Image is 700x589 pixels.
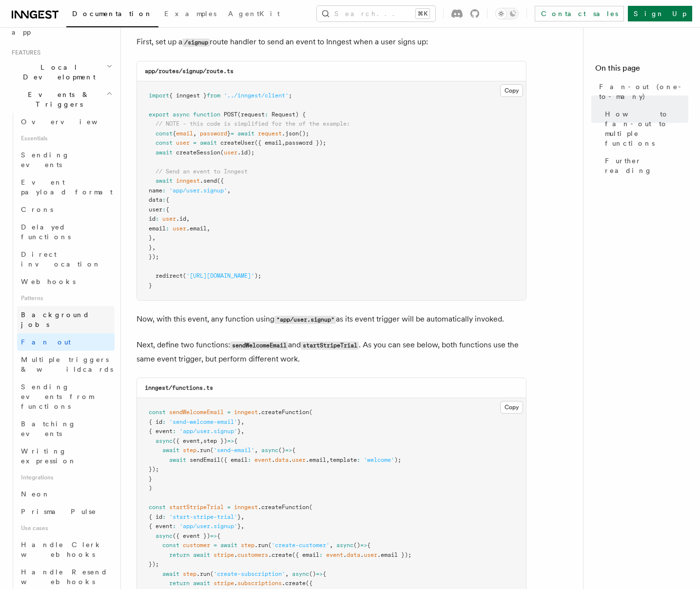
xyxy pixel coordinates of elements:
[360,551,364,558] span: .
[364,551,377,558] span: user
[285,447,292,454] span: =>
[8,90,106,109] span: Events & Triggers
[237,130,254,137] span: await
[326,551,343,558] span: event
[193,551,210,558] span: await
[241,418,244,425] span: ,
[17,520,115,536] span: Use cases
[173,523,176,530] span: :
[343,551,347,558] span: .
[495,8,519,19] button: Toggle dark mode
[156,272,183,279] span: redirect
[21,568,108,586] span: Handle Resend webhooks
[241,513,244,520] span: ,
[237,428,241,435] span: }
[149,475,152,482] span: }
[272,111,295,118] span: Request
[275,456,289,463] span: data
[17,131,115,146] span: Essentials
[17,146,115,173] a: Sending events
[224,92,289,99] span: '../inngest/client'
[162,196,166,203] span: :
[21,356,113,373] span: Multiple triggers & wildcards
[169,551,190,558] span: return
[169,456,186,463] span: await
[182,38,210,47] code: /signup
[21,250,101,268] span: Direct invocation
[309,504,312,511] span: (
[200,177,217,184] span: .send
[227,187,231,194] span: ,
[149,282,152,289] span: }
[149,466,159,473] span: });
[237,149,254,156] span: .id);
[292,456,306,463] span: user
[166,206,169,213] span: {
[367,542,370,549] span: {
[17,485,115,503] a: Neon
[176,215,186,222] span: .id
[21,278,76,285] span: Webhooks
[278,447,285,454] span: ()
[601,105,688,152] a: How to fan-out to multiple functions
[173,130,176,137] span: {
[162,513,166,520] span: :
[17,470,115,485] span: Integrations
[190,456,220,463] span: sendEmail
[136,338,526,366] p: Next, define two functions: and . As you can see below, both functions use the same event trigger...
[149,418,162,425] span: { id
[186,225,207,232] span: .email
[17,536,115,563] a: Handle Clerk webhooks
[282,139,285,146] span: ,
[156,139,173,146] span: const
[152,234,156,241] span: ,
[220,139,254,146] span: createUser
[156,215,159,222] span: :
[203,437,227,444] span: step })
[21,311,90,328] span: Background jobs
[21,383,94,410] span: Sending events from functions
[309,570,316,577] span: ()
[149,111,169,118] span: export
[21,508,97,515] span: Prisma Pulse
[317,6,435,21] button: Search...⌘K
[17,306,115,333] a: Background jobs
[166,225,169,232] span: :
[207,225,210,232] span: ,
[258,409,309,416] span: .createFunction
[8,14,115,41] a: Setting up your app
[237,513,241,520] span: }
[21,420,76,437] span: Batching events
[595,62,688,78] h4: On this page
[237,551,268,558] span: customers
[301,342,359,350] code: startStripeTrial
[156,120,350,127] span: // NOTE - this code is simplified for the of the example:
[193,139,196,146] span: =
[323,570,326,577] span: {
[258,130,282,137] span: request
[268,542,272,549] span: (
[21,338,71,346] span: Fan out
[21,118,121,126] span: Overview
[196,570,210,577] span: .run
[330,542,333,549] span: ,
[289,92,292,99] span: ;
[193,111,220,118] span: function
[176,149,220,156] span: createSession
[164,10,216,18] span: Examples
[169,580,190,587] span: return
[149,428,173,435] span: { event
[227,504,231,511] span: =
[535,6,624,21] a: Contact sales
[17,378,115,415] a: Sending events from functions
[210,447,214,454] span: (
[196,447,210,454] span: .run
[241,523,244,530] span: ,
[241,542,254,549] span: step
[228,10,280,18] span: AgentKit
[224,149,237,156] span: user
[17,113,115,131] a: Overview
[200,130,227,137] span: password
[149,513,162,520] span: { id
[21,223,71,241] span: Delayed functions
